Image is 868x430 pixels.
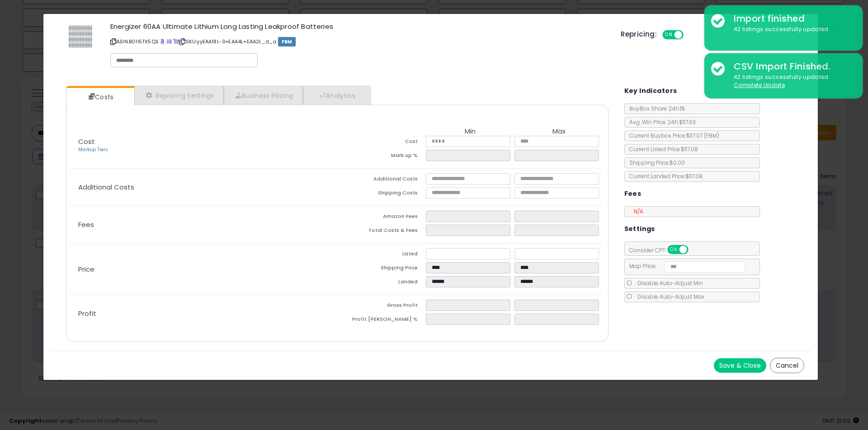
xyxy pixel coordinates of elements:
a: Analytics [303,86,370,105]
td: Shipping Costs [337,187,426,201]
td: Mark up % [337,150,426,164]
button: Cancel [770,358,804,373]
span: Current Listed Price: $117.08 [625,145,698,153]
th: Max [514,128,603,136]
p: Price [71,266,337,273]
td: Gross Profit [337,300,426,314]
img: 61jYeMWeKmL._SL60_.jpg [67,23,94,50]
td: Profit [PERSON_NAME] % [337,314,426,328]
u: Complete Update [734,81,785,89]
td: Cost [337,136,426,150]
td: Landed [337,276,426,290]
p: Profit [71,310,337,317]
div: 42 listings successfully updated. [727,25,856,34]
a: BuyBox page [160,38,165,45]
span: $117.07 [686,132,719,139]
td: Listed [337,248,426,262]
p: ASIN: B01I5TX5QS | SKU: yyEAA18L-3+EAA4L+EAA2L_d_a [110,34,607,49]
span: BuyBox Share 24h: 1% [625,105,685,112]
span: Shipping Price: $0.00 [625,159,685,166]
span: ON [668,246,679,254]
a: Repricing Settings [134,86,224,105]
span: Current Landed Price: $117.08 [625,172,703,180]
h5: Fees [624,188,642,199]
span: Avg. Win Price 24h: $117.63 [625,118,696,126]
td: Amazon Fees [337,211,426,225]
span: Disable Auto-Adjust Min [633,279,703,287]
td: Additional Costs [337,173,426,187]
a: Business Pricing [224,86,303,105]
td: Shipping Price [337,262,426,276]
td: Total Costs & Fees [337,225,426,239]
span: Disable Auto-Adjust Max [633,293,704,301]
span: OFF [682,31,697,39]
span: OFF [687,246,701,254]
h5: Settings [624,223,655,235]
h3: Energizer 60AA Ultimate Lithium Long Lasting Leakproof Batteries [110,23,607,30]
span: Map Price: [625,262,745,270]
a: Costs [66,88,133,106]
div: CSV Import Finished. [727,60,856,73]
a: Your listing only [173,38,178,45]
h5: Repricing: [621,31,657,38]
p: Additional Costs [71,184,337,191]
span: N/A [629,208,643,215]
th: Min [426,128,514,136]
a: Markup Tiers [78,146,108,153]
div: 42 listings successfully updated. [727,73,856,90]
button: Save & Close [714,358,766,373]
h5: Key Indicators [624,85,677,97]
p: Fees [71,221,337,228]
span: ( FBM ) [704,132,719,139]
span: FBM [278,37,296,46]
a: All offer listings [167,38,172,45]
span: Consider CPT: [625,246,700,254]
div: Import finished [727,12,856,25]
span: Current Buybox Price: [625,132,719,139]
p: Cost [71,138,337,153]
span: ON [663,31,675,39]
